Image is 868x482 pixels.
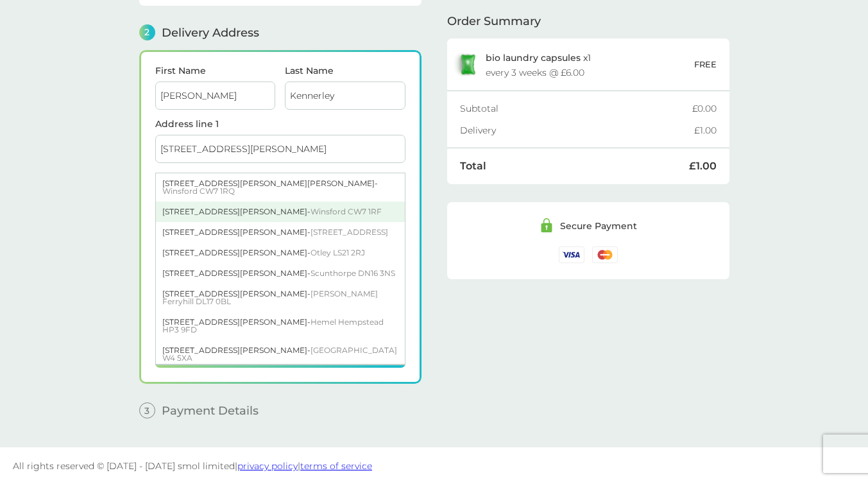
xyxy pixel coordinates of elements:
[156,312,405,340] div: [STREET_ADDRESS][PERSON_NAME] -
[162,345,397,363] span: [GEOGRAPHIC_DATA] W4 5XA
[694,126,717,135] div: £1.00
[139,402,155,418] span: 3
[162,289,378,306] span: [PERSON_NAME] Ferryhill DL17 0BL
[460,161,689,171] div: Total
[689,161,717,171] div: £1.00
[156,243,405,263] div: [STREET_ADDRESS][PERSON_NAME] -
[162,27,259,39] span: Delivery Address
[486,68,584,77] div: every 3 weeks @ £6.00
[156,202,405,222] div: [STREET_ADDRESS][PERSON_NAME] -
[156,222,405,243] div: [STREET_ADDRESS][PERSON_NAME] -
[486,53,591,63] p: x 1
[311,227,388,237] span: [STREET_ADDRESS]
[300,460,372,472] a: terms of service
[156,173,405,202] div: [STREET_ADDRESS][PERSON_NAME][PERSON_NAME] -
[592,246,618,263] img: /assets/icons/cards/mastercard.svg
[237,460,298,472] a: privacy policy
[139,24,155,40] span: 2
[694,58,717,71] p: FREE
[162,186,235,196] span: Winsford CW7 1RQ
[311,248,365,257] span: Otley LS21 2RJ
[285,66,405,75] label: Last Name
[155,66,276,75] label: First Name
[460,126,694,135] div: Delivery
[162,317,384,334] span: Hemel Hempstead HP3 9FD
[311,207,382,216] span: Winsford CW7 1RF
[447,15,541,27] span: Order Summary
[156,284,405,312] div: [STREET_ADDRESS][PERSON_NAME] -
[692,104,717,113] div: £0.00
[162,405,259,417] span: Payment Details
[559,246,584,263] img: /assets/icons/cards/visa.svg
[460,104,692,113] div: Subtotal
[311,268,395,278] span: Scunthorpe DN16 3NS
[486,52,581,64] span: bio laundry capsules
[155,119,405,128] label: Address line 1
[156,340,405,368] div: [STREET_ADDRESS][PERSON_NAME] -
[156,263,405,284] div: [STREET_ADDRESS][PERSON_NAME] -
[560,221,637,230] div: Secure Payment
